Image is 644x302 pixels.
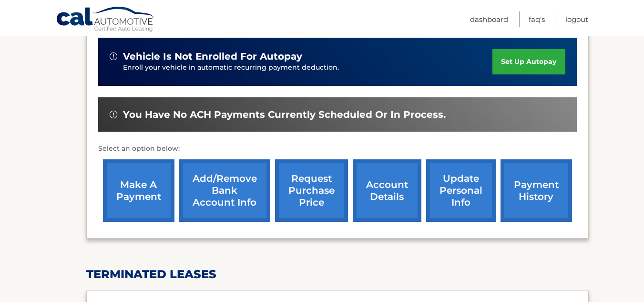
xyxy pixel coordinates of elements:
a: Dashboard [470,11,508,27]
a: Cal Automotive [56,6,156,34]
span: You have no ACH payments currently scheduled or in process. [123,109,446,121]
a: set up autopay [492,49,565,74]
a: account details [353,159,421,222]
img: alert-white.svg [110,52,117,60]
img: alert-white.svg [110,111,117,118]
h2: terminated leases [86,267,589,281]
p: Enroll your vehicle in automatic recurring payment deduction. [123,62,493,73]
span: vehicle is not enrolled for autopay [123,51,302,62]
a: Add/Remove bank account info [179,159,270,222]
a: payment history [501,159,572,222]
a: request purchase price [275,159,348,222]
a: FAQ's [529,11,545,27]
p: Select an option below: [98,143,577,155]
a: make a payment [103,159,174,222]
a: Logout [565,11,588,27]
a: update personal info [426,159,496,222]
